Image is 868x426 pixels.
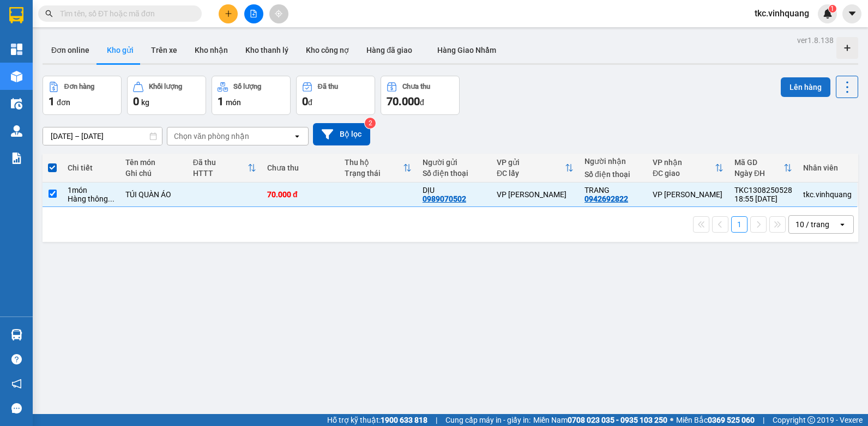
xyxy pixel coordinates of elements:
span: message [11,403,22,413]
svg: open [293,132,302,141]
div: Đơn hàng [64,83,94,90]
span: kg [141,98,149,107]
div: Chọn văn phòng nhận [174,131,249,142]
button: Kho công nợ [297,37,358,63]
img: warehouse-icon [11,71,22,82]
span: đ [420,98,424,107]
span: Hàng Giao Nhầm [437,46,496,54]
sup: 2 [365,118,376,129]
button: Bộ lọc [313,123,370,145]
div: VP nhận [653,158,715,167]
div: Đã thu [318,83,338,90]
input: Select a date range. [43,127,162,145]
svg: open [838,220,847,229]
button: Kho gửi [98,37,142,63]
span: đ [308,98,312,107]
div: HTTT [193,169,248,178]
span: Hỗ trợ kỹ thuật: [327,414,427,426]
img: solution-icon [11,153,22,164]
button: Lên hàng [781,77,830,97]
div: Tạo kho hàng mới [836,37,858,59]
div: 1 món [68,186,114,194]
div: Tên món [125,158,182,167]
button: plus [219,4,238,23]
button: Khối lượng0kg [127,76,206,115]
span: đơn [57,98,70,107]
button: Số lượng1món [212,76,291,115]
input: Tìm tên, số ĐT hoặc mã đơn [60,8,189,20]
div: 0989070502 [423,194,466,203]
button: Trên xe [142,37,186,63]
span: Miền Bắc [676,414,755,426]
span: notification [11,379,22,389]
span: | [436,414,437,426]
span: question-circle [11,354,22,364]
span: 1 [49,95,55,108]
th: Toggle SortBy [188,154,262,182]
div: Người nhận [584,157,642,166]
span: Miền Nam [533,414,667,426]
span: file-add [250,10,257,17]
div: TÚI QUÀN ÁO [125,190,182,199]
th: Toggle SortBy [339,154,417,182]
div: ĐC giao [653,169,715,178]
span: 0 [302,95,308,108]
div: Thu hộ [345,158,402,167]
div: 10 / trang [795,219,829,230]
img: dashboard-icon [11,44,22,55]
div: Số lượng [233,83,261,90]
img: warehouse-icon [11,125,22,137]
span: Cung cấp máy in - giấy in: [445,414,531,426]
div: Hàng thông thường [68,194,114,203]
div: Ngày ĐH [734,169,783,178]
div: Chi tiết [68,163,114,172]
div: Số điện thoại [423,169,486,178]
button: Kho nhận [186,37,237,63]
button: Chưa thu70.000đ [381,76,460,115]
div: Mã GD [734,158,783,167]
div: Đã thu [193,158,248,167]
div: 18:55 [DATE] [734,194,792,203]
div: tkc.vinhquang [803,190,852,199]
strong: 1900 633 818 [381,416,427,424]
img: icon-new-feature [823,9,833,19]
button: 1 [731,216,748,233]
div: Trạng thái [345,169,402,178]
img: logo-vxr [9,7,23,23]
div: Người gửi [423,158,486,167]
span: 1 [218,95,224,108]
div: ver 1.8.138 [797,34,834,46]
div: DỊU [423,186,486,194]
span: ⚪️ [670,418,673,422]
strong: 0708 023 035 - 0935 103 250 [568,416,667,424]
div: ĐC lấy [497,169,565,178]
div: Khối lượng [149,83,182,90]
button: Đơn hàng1đơn [43,76,122,115]
span: plus [225,10,232,17]
div: Số điện thoại [584,170,642,179]
span: caret-down [847,9,857,19]
div: Ghi chú [125,169,182,178]
span: ... [108,194,114,203]
button: file-add [244,4,263,23]
th: Toggle SortBy [491,154,579,182]
img: warehouse-icon [11,329,22,340]
span: món [226,98,241,107]
button: caret-down [842,4,861,23]
div: VP gửi [497,158,565,167]
span: aim [275,10,282,17]
button: Kho thanh lý [237,37,297,63]
span: copyright [807,416,815,424]
div: TKC1308250528 [734,186,792,194]
sup: 1 [829,5,836,13]
span: tkc.vinhquang [746,7,818,20]
th: Toggle SortBy [647,154,729,182]
div: Chưa thu [267,163,334,172]
span: 0 [133,95,139,108]
span: 1 [830,5,834,13]
button: Đã thu0đ [296,76,375,115]
div: VP [PERSON_NAME] [497,190,574,199]
div: TRANG [584,186,642,194]
div: 70.000 đ [267,190,334,199]
div: Chưa thu [402,83,430,90]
